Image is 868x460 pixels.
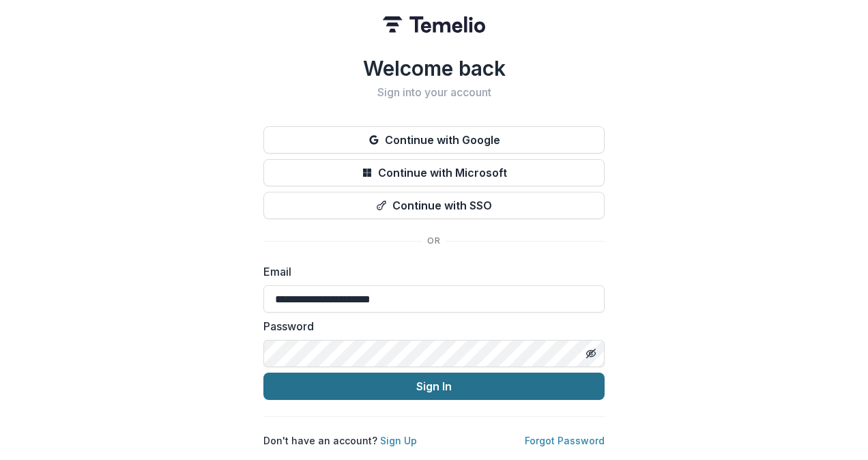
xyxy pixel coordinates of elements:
button: Continue with SSO [263,192,605,219]
h2: Sign into your account [263,86,605,99]
button: Continue with Google [263,126,605,154]
p: Don't have an account? [263,433,417,448]
a: Sign Up [380,435,417,446]
label: Password [263,318,596,334]
label: Email [263,263,596,280]
button: Sign In [263,373,605,400]
h1: Welcome back [263,56,605,81]
a: Forgot Password [525,435,605,446]
img: Temelio [383,16,485,33]
button: Continue with Microsoft [263,159,605,186]
button: Toggle password visibility [580,343,602,364]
